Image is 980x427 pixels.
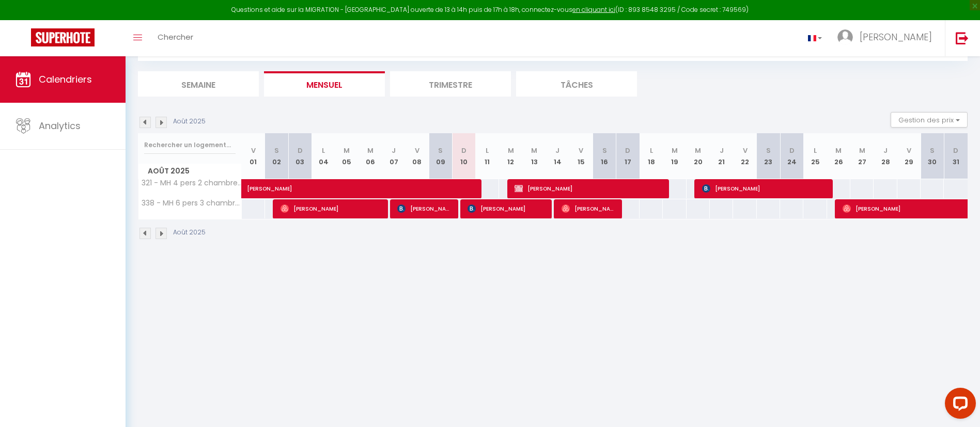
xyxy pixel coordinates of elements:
th: 20 [687,133,710,179]
button: Gestion des prix [891,112,968,128]
abbr: M [835,146,842,155]
abbr: D [461,146,466,155]
th: 13 [522,133,546,179]
span: [PERSON_NAME] [515,179,662,198]
span: [PERSON_NAME] [281,199,381,218]
a: [PERSON_NAME] [242,179,265,199]
abbr: S [766,146,771,155]
abbr: L [814,146,817,155]
abbr: V [415,146,419,155]
p: Août 2025 [173,228,206,238]
th: 10 [452,133,475,179]
th: 01 [242,133,265,179]
span: Analytics [39,119,81,132]
th: 27 [850,133,874,179]
th: 04 [312,133,335,179]
abbr: L [650,146,653,155]
input: Rechercher un logement... [144,136,236,154]
abbr: J [883,146,888,155]
th: 30 [921,133,944,179]
span: [PERSON_NAME] [702,179,826,198]
span: 338 - MH 6 pers 3 chambres bord étang au calme [140,199,243,207]
th: 29 [897,133,921,179]
th: 17 [616,133,640,179]
th: 28 [874,133,897,179]
th: 12 [499,133,522,179]
span: Chercher [158,31,193,42]
abbr: D [953,146,958,155]
span: [PERSON_NAME] [468,199,545,218]
abbr: S [930,146,935,155]
li: Tâches [516,71,637,97]
li: Semaine [138,71,259,97]
th: 23 [757,133,780,179]
th: 19 [663,133,686,179]
th: 05 [335,133,359,179]
th: 02 [265,133,288,179]
span: [PERSON_NAME] [860,30,932,43]
abbr: M [344,146,350,155]
th: 03 [288,133,312,179]
abbr: M [695,146,701,155]
th: 06 [359,133,382,179]
th: 11 [476,133,499,179]
abbr: S [274,146,279,155]
abbr: V [907,146,911,155]
span: [PERSON_NAME] [397,199,452,218]
abbr: L [486,146,489,155]
abbr: V [251,146,256,155]
abbr: D [625,146,630,155]
span: [PERSON_NAME] [247,173,485,193]
a: ... [PERSON_NAME] [830,20,945,56]
abbr: J [720,146,724,155]
abbr: S [602,146,607,155]
abbr: M [531,146,537,155]
li: Trimestre [390,71,511,97]
span: Calendriers [39,73,92,86]
p: Août 2025 [173,117,206,126]
th: 25 [803,133,827,179]
img: logout [956,31,969,44]
abbr: L [322,146,325,155]
abbr: M [672,146,678,155]
th: 22 [733,133,756,179]
abbr: J [392,146,396,155]
a: Chercher [150,20,201,56]
th: 08 [406,133,429,179]
th: 18 [640,133,663,179]
abbr: V [743,146,748,155]
abbr: M [367,146,374,155]
th: 21 [710,133,733,179]
th: 14 [546,133,569,179]
img: Super Booking [31,28,95,46]
abbr: S [438,146,443,155]
img: ... [837,29,853,45]
iframe: LiveChat chat widget [937,384,980,427]
th: 15 [569,133,593,179]
abbr: M [859,146,865,155]
abbr: D [298,146,303,155]
th: 09 [429,133,452,179]
th: 16 [593,133,616,179]
th: 07 [382,133,405,179]
span: [PERSON_NAME] [562,199,616,218]
span: 321 - MH 4 pers 2 chambres bord étang au calme [140,179,243,187]
th: 24 [780,133,803,179]
span: Août 2025 [138,164,241,179]
abbr: V [579,146,583,155]
li: Mensuel [264,71,385,97]
th: 26 [827,133,850,179]
abbr: J [555,146,559,155]
abbr: D [789,146,795,155]
abbr: M [508,146,514,155]
th: 31 [944,133,968,179]
a: en cliquant ici [572,5,615,14]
